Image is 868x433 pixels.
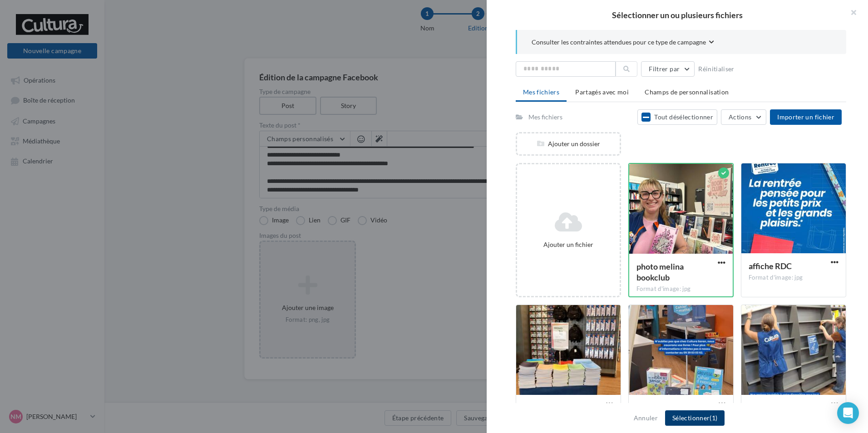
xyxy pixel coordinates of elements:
[777,113,834,121] span: Importer un fichier
[532,38,706,47] span: Consulter les contraintes attendues pour ce type de campagne
[636,261,684,282] span: photo melina bookclub
[528,113,562,122] div: Mes fichiers
[636,403,697,423] span: story couverture livres (2)
[637,109,717,125] button: Tout désélectionner
[729,113,751,121] span: Actions
[523,403,600,413] span: photo grand mix RDC
[532,37,714,49] button: Consulter les contraintes attendues pour ce type de campagne
[721,109,766,125] button: Actions
[521,240,616,249] div: Ajouter un fichier
[770,109,842,125] button: Importer un fichier
[641,61,695,77] button: Filtrer par
[501,11,853,19] h2: Sélectionner un ou plusieurs fichiers
[517,139,620,148] div: Ajouter un dossier
[749,261,792,271] span: affiche RDC
[665,410,725,426] button: Sélectionner(1)
[695,64,738,74] button: Réinitialiser
[630,413,661,423] button: Annuler
[575,88,629,96] span: Partagés avec moi
[749,274,838,282] div: Format d'image: jpg
[523,88,559,96] span: Mes fichiers
[749,403,821,413] span: story remodeling (2)
[837,402,859,424] div: Open Intercom Messenger
[645,88,729,96] span: Champs de personnalisation
[710,414,717,422] span: (1)
[636,285,725,293] div: Format d'image: jpg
